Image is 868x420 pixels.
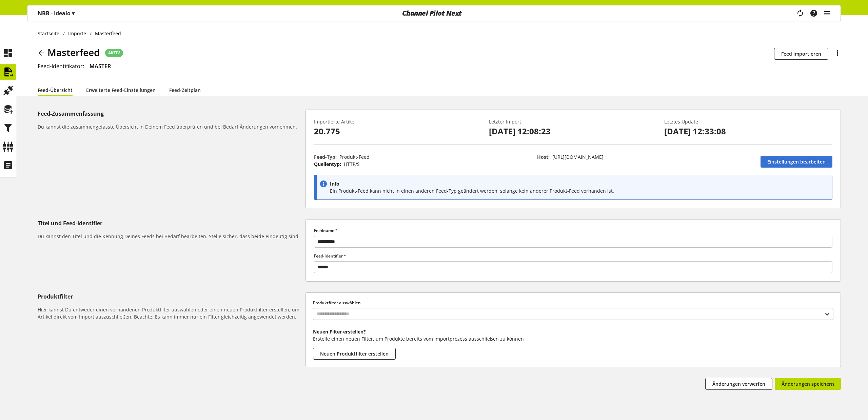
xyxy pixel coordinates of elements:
[344,161,360,167] span: HTTP/S
[313,348,396,360] button: Neuen Produktfilter erstellen
[782,380,834,387] span: Änderungen speichern
[314,125,482,137] p: 20.775
[320,350,389,357] span: Neuen Produktfilter erstellen
[38,110,303,118] h5: Feed-Zusammenfassung
[489,118,657,125] p: Letzter Import
[38,9,75,17] p: NBB - Idealo
[47,45,100,59] span: Masterfeed
[86,84,156,96] a: Erweiterte Feed-Einstellungen
[781,50,821,57] span: Feed importieren
[38,84,73,96] a: Feed-Übersicht
[65,30,90,37] a: Importe
[72,9,75,17] span: ▾
[330,180,829,187] p: Info
[330,187,829,194] p: Ein Produkt-Feed kann nicht in einen anderen Feed-Typ geändert werden, solange kein anderer Produ...
[314,253,346,259] span: Feed-Identifier *
[537,154,550,160] span: Host:
[38,123,303,130] h6: Du kannst die zusammengefasste Übersicht in Deinem Feed überprüfen und bei Bedarf Änderungen vorn...
[313,328,366,335] b: Neuen Filter erstellen?
[314,228,338,233] span: Feedname *
[664,125,832,137] p: [DATE] 12:33:08
[90,62,111,70] span: MASTER
[775,378,841,390] button: Änderungen speichern
[313,335,833,342] p: Erstelle einen neuen Filter, um Produkte bereits vom Importprozess ausschließen zu können
[38,292,303,301] h5: Produktfilter
[552,154,604,160] span: https://www.notebooksbilliger.de/extensions/api/export/download/productsup_import_products_only_a...
[705,378,772,390] button: Änderungen verwerfen
[38,30,63,37] a: Startseite
[38,219,303,227] h5: Titel und Feed-Identifier
[169,84,201,96] a: Feed-Zeitplan
[767,158,826,165] span: Einstellungen bearbeiten
[664,118,832,125] p: Letztes Update
[313,300,833,306] label: Produktfilter auswählen
[38,306,303,320] h6: Hier kannst Du entweder einen vorhandenen Produktfilter auswählen oder einen neuen Produktfilter ...
[314,118,482,125] p: Importierte Artikel
[761,156,832,168] a: Einstellungen bearbeiten
[339,154,370,160] span: Produkt-Feed
[489,125,657,137] p: [DATE] 12:08:23
[314,161,341,167] span: Quellentyp:
[774,48,828,60] button: Feed importieren
[712,380,765,387] span: Änderungen verwerfen
[314,154,337,160] span: Feed-Typ:
[38,62,84,70] span: Feed-Identifikator:
[108,50,120,56] span: AKTIV
[27,5,841,21] nav: main navigation
[38,233,303,240] h6: Du kannst den Titel und die Kennung Deines Feeds bei Bedarf bearbeiten. Stelle sicher, dass beide...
